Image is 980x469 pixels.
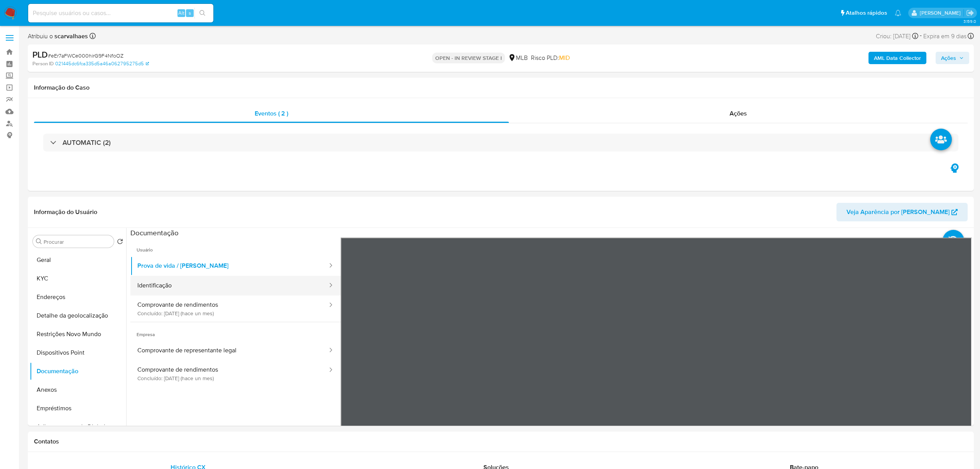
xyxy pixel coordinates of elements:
span: MID [559,53,570,62]
button: Endereços [30,288,126,306]
span: Eventos ( 2 ) [255,109,288,118]
span: s [189,9,191,17]
b: Person ID [32,60,54,67]
div: AUTOMATIC (2) [43,134,958,151]
button: Dispositivos Point [30,343,126,362]
button: Anexos [30,381,126,399]
input: Pesquise usuários ou casos... [28,8,213,18]
p: OPEN - IN REVIEW STAGE I [432,53,505,63]
button: Procurar [36,238,42,245]
span: Risco PLD: [531,54,570,62]
button: Detalhe da geolocalização [30,306,126,325]
h1: Informação do Usuário [34,208,97,216]
a: Sair [966,9,974,17]
p: sara.carvalhaes@mercadopago.com.br [920,9,963,17]
b: PLD [32,48,48,61]
h1: Contatos [34,438,968,445]
span: Alt [178,9,184,17]
div: Criou: [DATE] [876,31,918,41]
span: - [920,31,922,41]
span: Veja Aparência por [PERSON_NAME] [847,203,950,221]
button: Veja Aparência por [PERSON_NAME] [836,203,968,221]
button: KYC [30,269,126,288]
span: Atalhos rápidos [846,9,887,17]
button: Restrições Novo Mundo [30,325,126,343]
a: 021445dc6fca335d5a46a062795275d5 [55,60,149,67]
div: MLB [508,54,528,62]
b: AML Data Collector [874,52,921,64]
button: Retornar ao pedido padrão [117,238,123,247]
button: AML Data Collector [868,52,926,64]
button: Ações [936,52,969,64]
span: Ações [941,52,956,64]
input: Procurar [44,238,111,245]
span: Ações [730,109,747,118]
span: Expira em 9 dias [923,32,966,41]
h3: AUTOMATIC (2) [63,138,111,147]
button: Adiantamentos de Dinheiro [30,418,126,436]
a: Notificações [895,10,901,16]
b: scarvalhaes [53,32,88,41]
span: # eEr7aFWCe000hirG9F4NfoOZ [48,52,123,59]
button: Empréstimos [30,399,126,418]
h1: Informação do Caso [34,84,968,92]
button: Geral [30,251,126,269]
button: Documentação [30,362,126,381]
button: search-icon [194,8,210,19]
span: Atribuiu o [28,32,88,41]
